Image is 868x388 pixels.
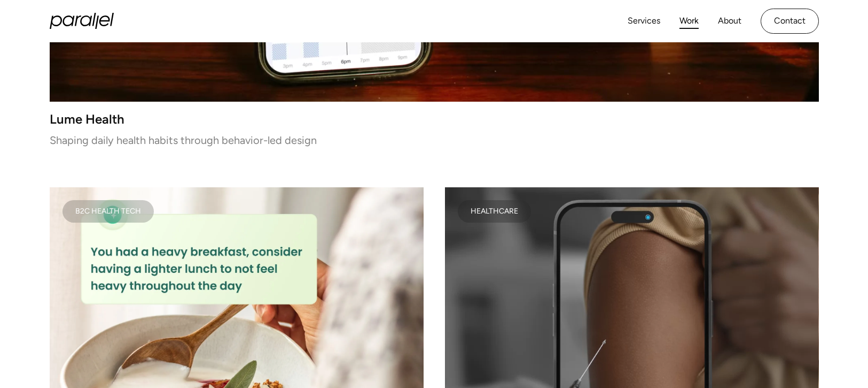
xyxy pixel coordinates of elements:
a: Work [679,13,699,29]
div: HEALTHCARE [471,209,518,214]
div: B2C Health Tech [75,209,141,214]
a: home [50,13,114,29]
a: About [718,13,741,29]
p: Shaping daily health habits through behavior-led design [50,136,819,144]
a: Services [628,13,660,29]
h3: Lume Health [50,115,819,124]
a: Contact [761,9,819,34]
